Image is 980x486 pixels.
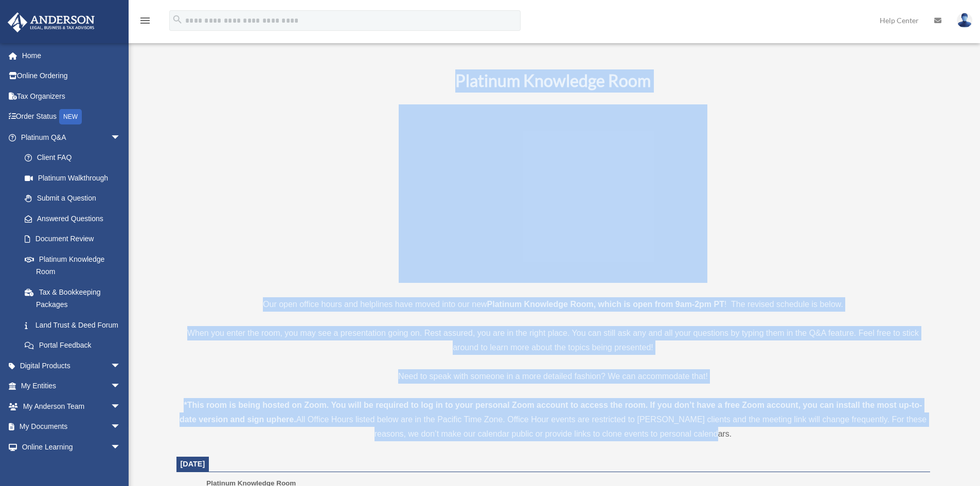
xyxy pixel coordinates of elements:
[111,127,131,148] span: arrow_drop_down
[14,249,131,282] a: Platinum Knowledge Room
[111,417,131,438] span: arrow_drop_down
[111,396,131,417] span: arrow_drop_down
[7,86,136,106] a: Tax Organizers
[59,109,82,124] div: NEW
[7,355,136,376] a: Digital Productsarrow_drop_down
[14,148,136,168] a: Client FAQ
[7,106,136,128] a: Order StatusNEW
[7,45,136,66] a: Home
[14,208,136,229] a: Answered Questions
[14,188,136,209] a: Submit a Question
[487,300,724,309] strong: Platinum Knowledge Room, which is open from 9am-2pm PT
[7,66,136,86] a: Online Ordering
[399,104,707,278] iframe: 231110_Toby_KnowledgeRoom
[176,326,930,355] p: When you enter the room, you may see a presentation going on. Rest assured, you are in the right ...
[14,315,136,335] a: Land Trust & Deed Forum
[181,460,205,468] span: [DATE]
[7,437,136,457] a: Online Learningarrow_drop_down
[14,335,136,356] a: Portal Feedback
[111,355,131,376] span: arrow_drop_down
[176,369,930,384] p: Need to speak with someone in a more detailed fashion? We can accommodate that!
[172,14,183,25] i: search
[276,415,294,424] a: here
[111,376,131,397] span: arrow_drop_down
[139,18,151,27] a: menu
[5,12,98,32] img: Anderson Advisors Platinum Portal
[455,70,651,91] b: Platinum Knowledge Room
[176,398,930,441] div: All Office Hours listed below are in the Pacific Time Zone. Office Hour events are restricted to ...
[7,127,136,148] a: Platinum Q&Aarrow_drop_down
[139,14,151,27] i: menu
[7,396,136,417] a: My Anderson Teamarrow_drop_down
[7,417,136,437] a: My Documentsarrow_drop_down
[14,168,136,188] a: Platinum Walkthrough
[14,282,136,315] a: Tax & Bookkeeping Packages
[180,401,922,424] strong: *This room is being hosted on Zoom. You will be required to log in to your personal Zoom account ...
[7,376,136,397] a: My Entitiesarrow_drop_down
[294,415,296,424] strong: .
[957,13,972,28] img: User Pic
[111,437,131,458] span: arrow_drop_down
[176,297,930,312] p: Our open office hours and helplines have moved into our new ! The revised schedule is below.
[14,229,136,249] a: Document Review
